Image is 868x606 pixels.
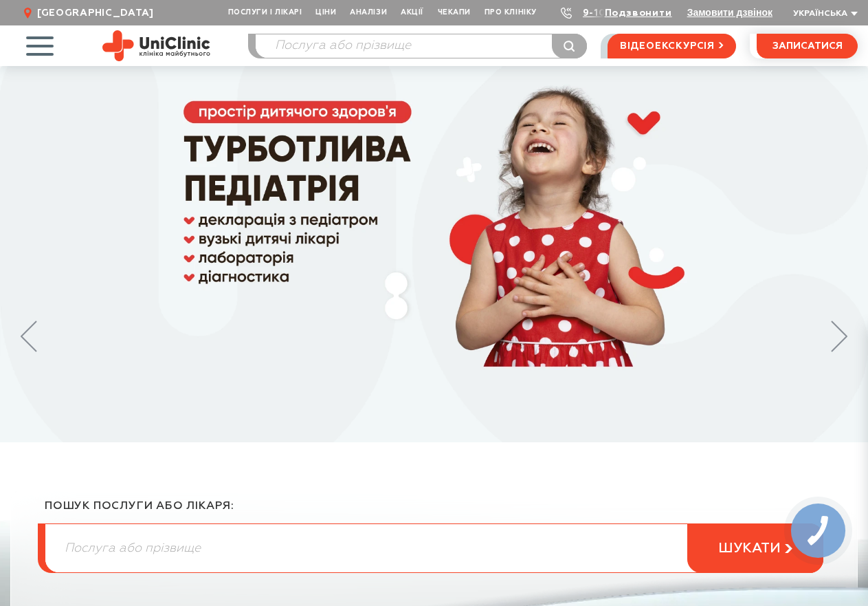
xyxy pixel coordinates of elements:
[37,7,154,19] span: [GEOGRAPHIC_DATA]
[605,8,672,18] a: Подзвонити
[620,34,715,58] span: відеоекскурсія
[757,34,858,58] button: записатися
[608,34,736,58] a: відеоекскурсія
[687,7,772,18] button: Замовити дзвінок
[790,9,858,19] button: Українська
[256,34,586,58] input: Послуга або прізвище
[583,8,613,18] a: 9-103
[45,499,823,523] div: пошук послуги або лікаря:
[793,10,847,18] span: Українська
[687,523,823,573] button: шукати
[772,41,843,51] span: записатися
[718,540,781,557] span: шукати
[102,30,210,61] img: Uniclinic
[45,524,823,572] input: Послуга або прізвище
